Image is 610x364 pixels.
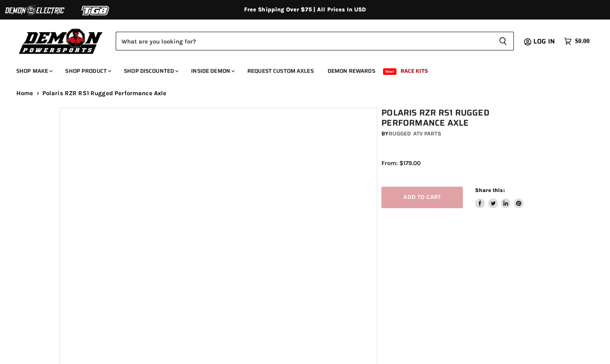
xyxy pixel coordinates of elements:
a: Shop Product [59,63,116,79]
a: Shop Make [10,63,57,79]
img: TGB Logo 2 [65,3,126,18]
span: Log in [533,36,555,46]
form: Product [116,32,514,50]
input: Search [116,32,492,50]
span: Share this: [475,187,504,193]
a: Inside Demon [185,63,240,79]
span: From: $179.00 [381,159,421,167]
button: Search [492,32,514,50]
h1: Polaris RZR RS1 Rugged Performance Axle [381,108,555,128]
span: Polaris RZR RS1 Rugged Performance Axle [42,90,167,97]
a: Log in [530,38,560,45]
ul: Main menu [10,59,588,79]
span: $0.00 [575,37,590,45]
span: New! [383,68,397,75]
a: $0.00 [560,35,594,47]
a: Home [16,90,33,97]
a: Race Kits [394,63,434,79]
aside: Share this: [475,187,524,208]
img: Demon Electric Logo 2 [4,3,65,18]
a: Rugged ATV Parts [389,130,441,137]
a: Shop Discounted [118,63,183,79]
img: Demon Powersports [16,26,106,55]
a: Demon Rewards [322,63,381,79]
a: Request Custom Axles [241,63,320,79]
div: by [381,129,555,138]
